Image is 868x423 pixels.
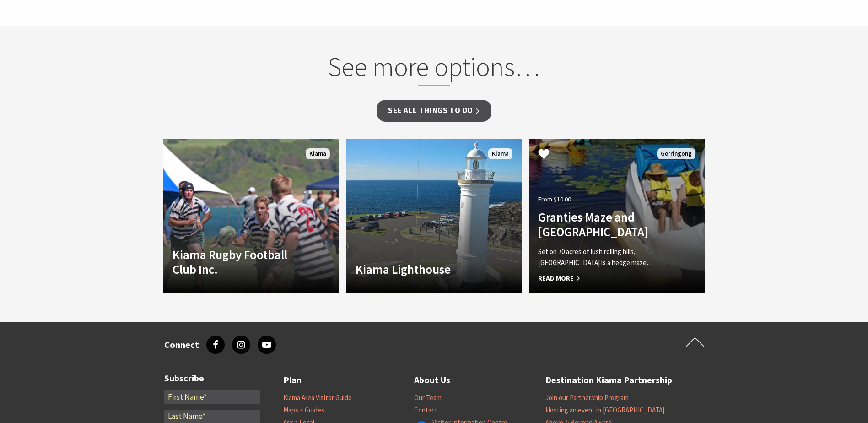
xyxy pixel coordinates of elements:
h4: Granties Maze and [GEOGRAPHIC_DATA] [538,210,669,239]
a: Join our Partnership Program [545,393,629,402]
a: Contact [414,406,437,415]
input: First Name* [164,390,260,404]
a: Maps + Guides [283,406,324,415]
a: Destination Kiama Partnership [545,373,672,388]
h3: Subscribe [164,373,260,384]
a: From $10.00 Granties Maze and [GEOGRAPHIC_DATA] Set on 70 acres of lush rolling hills, [GEOGRAPHI... [529,139,705,293]
h4: Kiama Rugby Football Club Inc. [173,247,303,277]
span: Kiama [488,148,512,160]
a: Kiama Lighthouse Kiama [346,139,522,293]
a: About Us [414,373,450,388]
span: From $10.00 [538,194,571,205]
h2: See more options… [259,51,609,87]
p: Set on 70 acres of lush rolling hills, [GEOGRAPHIC_DATA] is a hedge maze… [538,246,669,268]
span: Kiama [306,148,330,160]
h4: Kiama Lighthouse [356,262,486,277]
a: Our Team [414,393,442,402]
span: Gerringong [657,148,695,160]
a: Hosting an event in [GEOGRAPHIC_DATA] [545,406,664,415]
a: See all Things To Do [377,100,491,121]
button: Click to Favourite Granties Maze and Fun Park [529,139,559,170]
span: Read More [538,273,669,284]
a: Plan [283,373,302,388]
h3: Connect [164,339,199,350]
a: Kiama Area Visitor Guide [283,393,352,402]
a: Another Image Used Kiama Rugby Football Club Inc. Kiama [163,139,339,293]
